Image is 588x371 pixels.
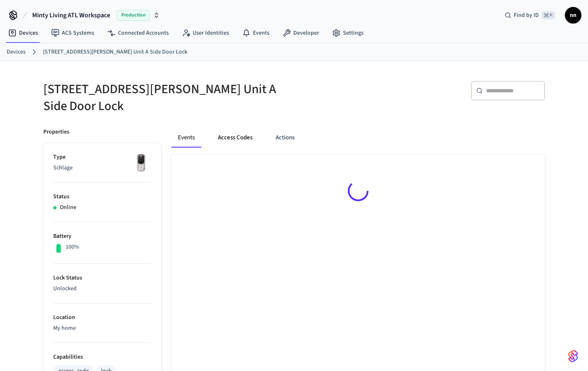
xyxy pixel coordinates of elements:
p: Schlage [53,164,151,172]
span: Minty Living ATL Workspace [32,10,110,20]
span: Find by ID [514,11,539,19]
p: Type [53,153,151,162]
button: Events [171,128,201,148]
div: ant example [171,128,545,148]
a: Devices [2,26,45,40]
a: [STREET_ADDRESS][PERSON_NAME] Unit A Side Door Lock [43,48,187,56]
p: Battery [53,232,151,241]
span: Production [117,10,150,21]
p: Lock Status [53,274,151,282]
button: nn [565,7,581,23]
h5: [STREET_ADDRESS][PERSON_NAME] Unit A Side Door Lock [43,81,289,115]
a: Developer [276,26,326,40]
p: Online [60,203,76,212]
div: Find by ID⌘ K [498,8,562,23]
p: Capabilities [53,353,151,362]
p: Status [53,193,151,201]
span: nn [566,8,581,23]
a: Devices [7,48,26,56]
a: Events [236,26,276,40]
a: Settings [326,26,370,40]
img: Yale Assure Touchscreen Wifi Smart Lock, Satin Nickel, Front [131,153,151,174]
p: My home [53,324,151,333]
p: Properties [43,128,69,136]
p: Unlocked [53,284,151,293]
button: Access Codes [211,128,259,148]
img: SeamLogoGradient.69752ec5.svg [568,350,578,363]
p: Location [53,313,151,322]
a: User Identities [175,26,236,40]
a: Connected Accounts [101,26,175,40]
span: ⌘ K [541,11,555,19]
button: Actions [269,128,301,148]
p: 100% [66,243,79,251]
a: ACS Systems [45,26,101,40]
